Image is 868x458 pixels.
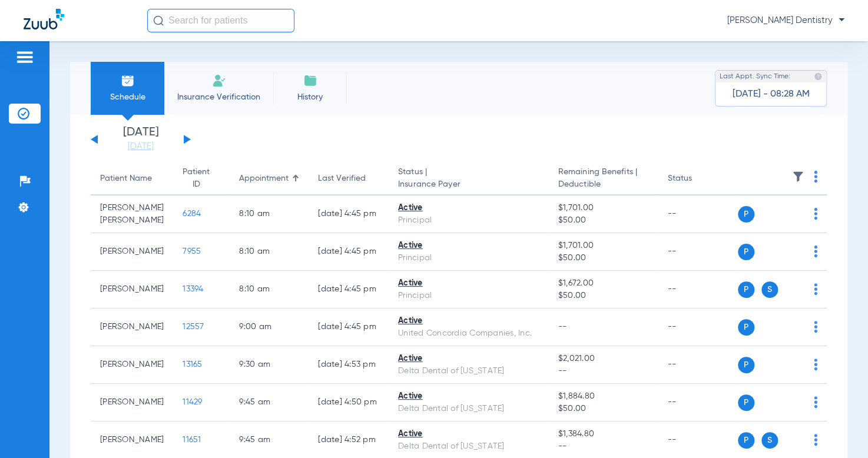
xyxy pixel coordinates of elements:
[558,277,649,290] span: $1,672.00
[309,271,389,308] td: [DATE] 4:45 PM
[121,74,135,88] img: Schedule
[558,240,649,252] span: $1,701.00
[24,9,64,29] img: Zuub Logo
[183,285,203,293] span: 13394
[91,233,173,271] td: [PERSON_NAME]
[100,91,155,103] span: Schedule
[183,247,201,255] span: 7955
[91,384,173,422] td: [PERSON_NAME]
[658,384,738,422] td: --
[738,394,754,411] span: P
[230,195,309,233] td: 8:10 AM
[398,277,539,290] div: Active
[814,245,817,257] img: group-dot-blue.svg
[558,428,649,440] span: $1,384.80
[761,281,778,298] span: S
[658,271,738,308] td: --
[398,353,539,365] div: Active
[91,308,173,346] td: [PERSON_NAME]
[309,308,389,346] td: [DATE] 4:45 PM
[398,240,539,252] div: Active
[727,15,844,26] span: [PERSON_NAME] Dentistry
[212,74,226,88] img: Manual Insurance Verification
[814,396,817,408] img: group-dot-blue.svg
[282,91,338,103] span: History
[183,323,204,331] span: 12557
[309,346,389,384] td: [DATE] 4:53 PM
[398,214,539,227] div: Principal
[318,172,379,185] div: Last Verified
[183,398,202,406] span: 11429
[91,271,173,308] td: [PERSON_NAME]
[100,172,164,185] div: Patient Name
[398,178,539,191] span: Insurance Payer
[658,195,738,233] td: --
[100,172,152,185] div: Patient Name
[558,252,649,264] span: $50.00
[738,244,754,260] span: P
[105,141,176,152] a: [DATE]
[309,384,389,422] td: [DATE] 4:50 PM
[230,233,309,271] td: 8:10 AM
[738,206,754,223] span: P
[183,166,210,191] div: Patient ID
[389,162,549,195] th: Status |
[147,9,294,32] input: Search for patients
[230,271,309,308] td: 8:10 AM
[230,346,309,384] td: 9:30 AM
[738,319,754,336] span: P
[558,290,649,302] span: $50.00
[814,283,817,295] img: group-dot-blue.svg
[814,72,822,81] img: last sync help info
[658,162,738,195] th: Status
[549,162,658,195] th: Remaining Benefits |
[658,233,738,271] td: --
[230,308,309,346] td: 9:00 AM
[183,360,202,369] span: 13165
[183,210,201,218] span: 6284
[814,171,817,182] img: group-dot-blue.svg
[558,353,649,365] span: $2,021.00
[761,432,778,449] span: S
[558,403,649,415] span: $50.00
[558,323,567,331] span: --
[398,403,539,415] div: Delta Dental of [US_STATE]
[318,172,366,185] div: Last Verified
[398,365,539,377] div: Delta Dental of [US_STATE]
[105,127,176,152] li: [DATE]
[809,401,868,458] iframe: Chat Widget
[558,365,649,377] span: --
[398,428,539,440] div: Active
[814,208,817,220] img: group-dot-blue.svg
[153,15,164,26] img: Search Icon
[230,384,309,422] td: 9:45 AM
[398,440,539,453] div: Delta Dental of [US_STATE]
[91,346,173,384] td: [PERSON_NAME]
[398,390,539,403] div: Active
[91,195,173,233] td: [PERSON_NAME] [PERSON_NAME]
[398,202,539,214] div: Active
[398,252,539,264] div: Principal
[239,172,289,185] div: Appointment
[738,281,754,298] span: P
[309,195,389,233] td: [DATE] 4:45 PM
[658,308,738,346] td: --
[303,74,317,88] img: History
[183,436,201,444] span: 11651
[658,346,738,384] td: --
[398,327,539,340] div: United Concordia Companies, Inc.
[814,321,817,333] img: group-dot-blue.svg
[239,172,299,185] div: Appointment
[720,71,790,82] span: Last Appt. Sync Time:
[733,88,810,100] span: [DATE] - 08:28 AM
[738,432,754,449] span: P
[558,440,649,453] span: --
[738,357,754,373] span: P
[814,359,817,370] img: group-dot-blue.svg
[173,91,264,103] span: Insurance Verification
[558,390,649,403] span: $1,884.80
[558,214,649,227] span: $50.00
[15,50,34,64] img: hamburger-icon
[792,171,804,182] img: filter.svg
